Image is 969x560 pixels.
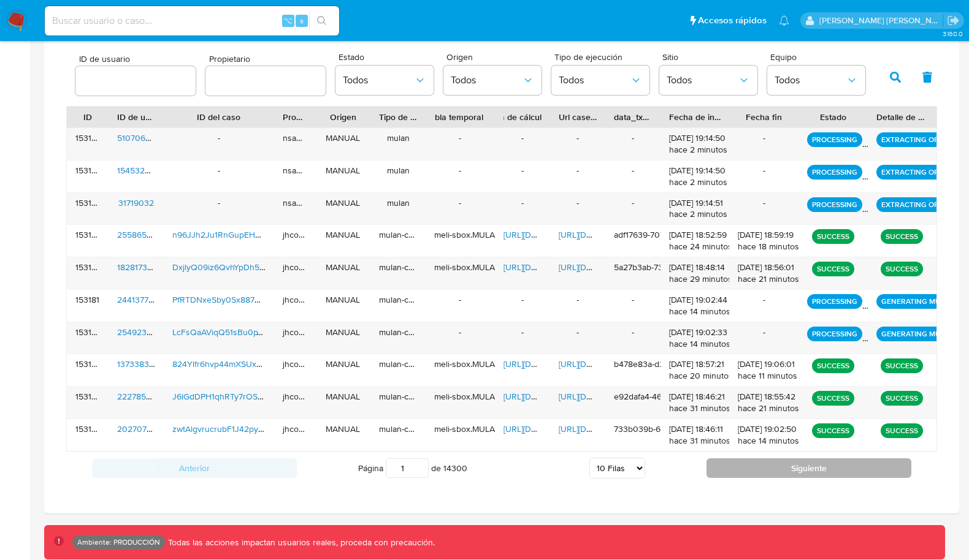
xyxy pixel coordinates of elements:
[300,15,304,26] span: s
[77,540,160,545] p: Ambiente: PRODUCCIÓN
[819,15,943,26] p: mauro.ibarra@mercadolibre.com
[309,12,334,29] button: search-icon
[45,13,339,29] input: Buscar usuario o caso...
[943,29,963,39] span: 3.160.0
[698,14,767,27] span: Accesos rápidos
[165,537,435,548] p: Todas las acciones impactan usuarios reales, proceda con precaución.
[283,15,293,26] span: ⌥
[947,14,960,27] a: Salir
[779,15,789,26] a: Notificaciones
